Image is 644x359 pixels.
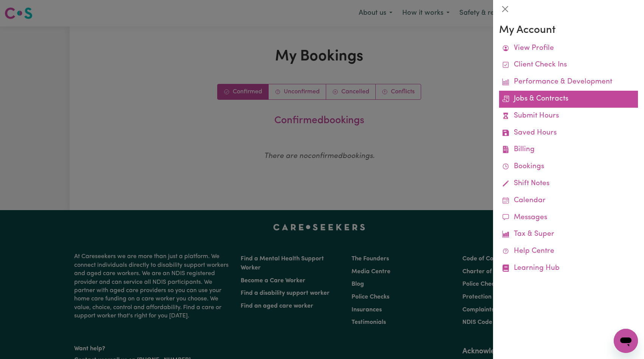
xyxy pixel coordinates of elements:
[499,57,638,74] a: Client Check Ins
[499,141,638,158] a: Billing
[499,243,638,260] a: Help Centre
[499,3,511,15] button: Close
[614,329,638,353] iframe: Button to launch messaging window
[499,260,638,277] a: Learning Hub
[499,209,638,226] a: Messages
[499,24,638,37] h3: My Account
[499,91,638,108] a: Jobs & Contracts
[499,125,638,142] a: Saved Hours
[499,226,638,243] a: Tax & Super
[499,108,638,125] a: Submit Hours
[499,175,638,192] a: Shift Notes
[499,158,638,175] a: Bookings
[499,40,638,57] a: View Profile
[499,74,638,91] a: Performance & Development
[499,192,638,209] a: Calendar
